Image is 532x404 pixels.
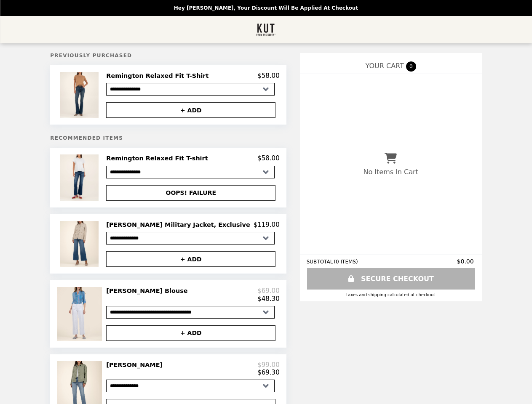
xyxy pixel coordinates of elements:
[307,259,334,265] span: SUBTOTAL
[254,221,280,229] p: $119.00
[257,295,280,303] p: $48.30
[50,53,286,58] h5: Previously Purchased
[256,21,276,38] img: Brand Logo
[106,166,275,178] select: Select a product variant
[363,168,418,176] p: No Items In Cart
[106,306,275,319] select: Select a product variant
[106,221,253,229] h2: [PERSON_NAME] Military Jacket, Exclusive
[106,102,275,118] button: + ADD
[106,232,275,245] select: Select a product variant
[106,361,166,369] h2: [PERSON_NAME]
[106,72,212,80] h2: Remington Relaxed Fit T-Shirt
[106,287,191,295] h2: [PERSON_NAME] Blouse
[106,251,275,267] button: + ADD
[50,135,286,141] h5: Recommended Items
[334,259,358,265] span: ( 0 ITEMS )
[106,380,275,392] select: Select a product variant
[57,287,104,340] img: Jasmine Chiffon Blouse
[60,221,101,267] img: Margot Military Jacket, Exclusive
[307,292,475,297] div: Taxes and Shipping calculated at checkout
[106,154,211,162] h2: Remington Relaxed Fit T-shirt
[106,185,275,201] button: OOPS! FAILURE
[406,61,416,72] span: 0
[257,154,280,162] p: $58.00
[60,154,101,200] img: Remington Relaxed Fit T-shirt
[257,361,280,369] p: $99.00
[257,72,280,80] p: $58.00
[174,5,358,11] p: Hey [PERSON_NAME], your discount will be applied at checkout
[60,72,101,118] img: Remington Relaxed Fit T-Shirt
[257,369,280,376] p: $69.30
[457,258,475,265] span: $0.00
[106,83,275,96] select: Select a product variant
[106,325,275,341] button: + ADD
[366,62,404,70] span: YOUR CART
[257,287,280,295] p: $69.00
